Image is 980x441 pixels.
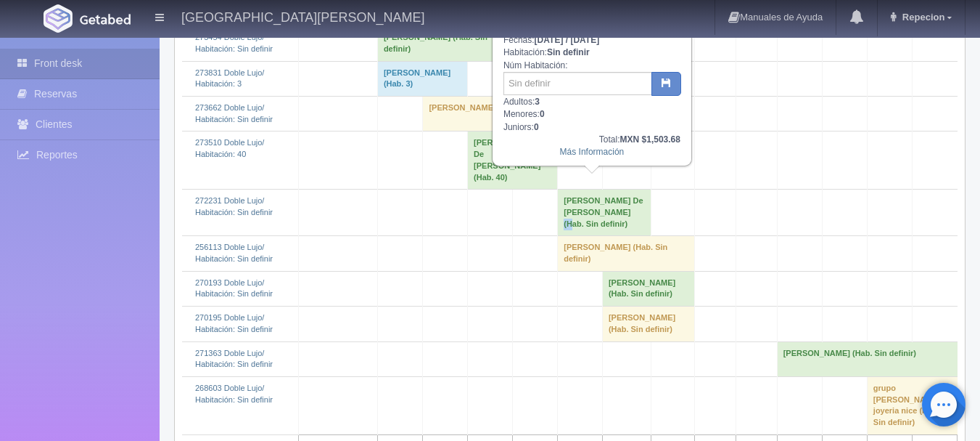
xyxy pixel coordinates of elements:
[195,243,273,263] a: 256113 Doble Lujo/Habitación: Sin definir
[195,349,273,369] a: 271363 Doble Lujo/Habitación: Sin definir
[602,307,694,341] td: [PERSON_NAME] (Hab. Sin definir)
[195,103,273,124] a: 273662 Doble Lujo/Habitación: Sin definir
[80,14,131,25] img: Getabed
[503,72,652,95] input: Sin definir
[547,47,590,57] b: Sin definir
[195,313,273,333] a: 270195 Doble Lujo/Habitación: Sin definir
[535,35,600,45] b: [DATE] / [DATE]
[423,97,651,132] td: [PERSON_NAME] (Hab. Sin definir)
[540,109,545,119] b: 0
[620,134,680,145] b: MXN $1,503.68
[899,12,945,23] span: Repecion
[181,7,424,25] h4: [GEOGRAPHIC_DATA][PERSON_NAME]
[44,4,73,33] img: Getabed
[195,196,273,217] a: 272231 Doble Lujo/Habitación: Sin definir
[195,278,273,299] a: 270193 Doble Lujo/Habitación: Sin definir
[377,61,467,96] td: [PERSON_NAME] (Hab. 3)
[195,138,264,158] a: 273510 Doble Lujo/Habitación: 40
[602,271,694,306] td: [PERSON_NAME] (Hab. Sin definir)
[468,132,558,190] td: [PERSON_NAME] De [PERSON_NAME] (Hab. 40)
[560,147,625,157] a: Más Información
[195,68,264,89] a: 273831 Doble Lujo/Habitación: 3
[195,33,273,53] a: 273454 Doble Lujo/Habitación: Sin definir
[493,15,691,165] div: Fechas: Habitación: Núm Habitación: Adultos: Menores: Juniors:
[503,134,680,146] div: Total:
[867,376,957,434] td: grupo [PERSON_NAME] joyeria nice (Hab. Sin definir)
[558,190,651,236] td: [PERSON_NAME] De [PERSON_NAME] (Hab. Sin definir)
[777,341,957,376] td: [PERSON_NAME] (Hab. Sin definir)
[535,97,540,107] b: 3
[377,26,513,61] td: [PERSON_NAME] (Hab. Sin definir)
[534,122,539,132] b: 0
[195,384,273,404] a: 268603 Doble Lujo/Habitación: Sin definir
[558,236,695,271] td: [PERSON_NAME] (Hab. Sin definir)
